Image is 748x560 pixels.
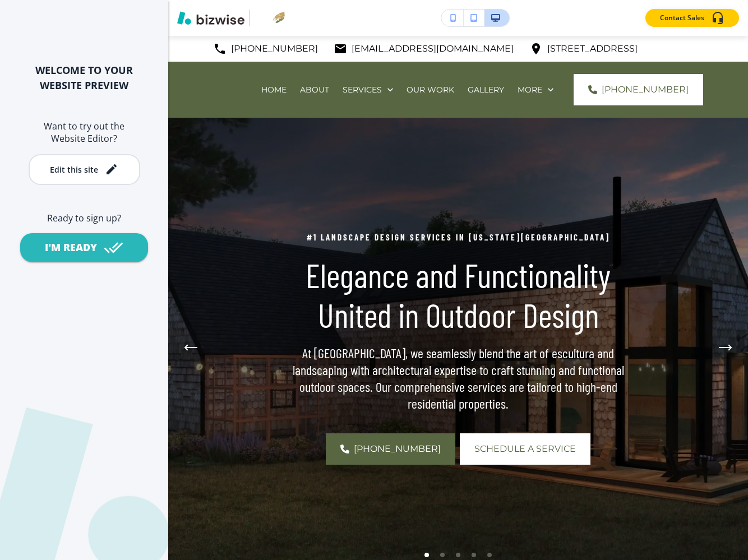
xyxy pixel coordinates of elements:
[574,74,703,105] a: [PHONE_NUMBER]
[29,154,140,185] button: Edit this site
[645,9,739,27] button: Contact Sales
[231,40,318,57] p: [PHONE_NUMBER]
[468,84,504,95] p: GALLERY
[50,165,98,174] div: Edit this site
[547,40,638,57] p: [STREET_ADDRESS]
[334,40,514,57] a: [EMAIL_ADDRESS][DOMAIN_NAME]
[45,240,97,254] div: I'M READY
[179,336,202,359] button: Previous Hero Image
[326,433,455,465] a: [PHONE_NUMBER]
[275,345,641,412] p: At [GEOGRAPHIC_DATA], we seamlessly blend the art of escultura and landscaping with architectural...
[18,120,150,145] h6: Want to try out the Website Editor?
[602,83,689,96] span: [PHONE_NUMBER]
[20,233,148,262] button: I'M READY
[177,11,244,25] img: Bizwise Logo
[714,327,737,368] div: Next Slide
[213,40,318,57] a: [PHONE_NUMBER]
[460,433,590,465] button: Schedule a Service
[660,13,704,23] p: Contact Sales
[518,84,542,95] p: More
[179,327,202,368] div: Previous Slide
[261,84,287,95] p: HOME
[474,442,576,456] span: Schedule a Service
[714,336,737,359] button: Next Hero Image
[407,84,454,95] p: OUR WORK
[352,40,514,57] p: [EMAIL_ADDRESS][DOMAIN_NAME]
[300,84,329,95] p: ABOUT
[354,442,441,456] span: [PHONE_NUMBER]
[529,40,638,57] a: [STREET_ADDRESS]
[343,84,382,95] p: SERVICES
[18,63,150,93] h2: WELCOME TO YOUR WEBSITE PREVIEW
[255,11,285,25] img: Your Logo
[275,230,641,244] p: #1 LANDSCAPE DESIGN SERVICES IN [US_STATE][GEOGRAPHIC_DATA]
[275,255,641,335] p: Elegance and Functionality United in Outdoor Design
[18,212,150,224] h6: Ready to sign up?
